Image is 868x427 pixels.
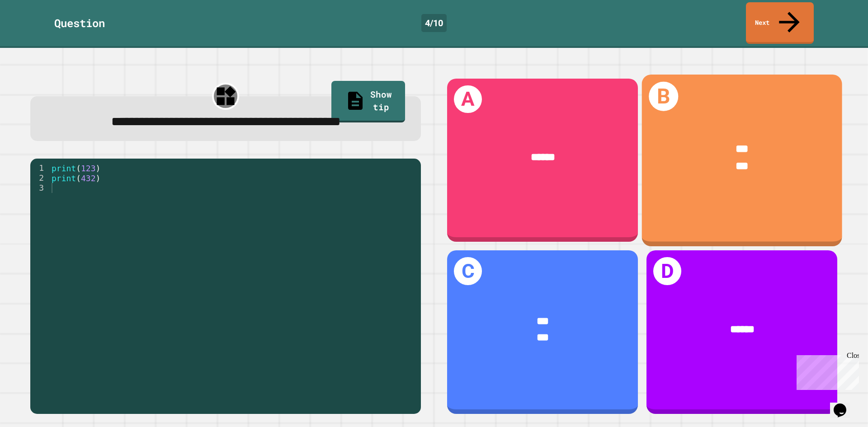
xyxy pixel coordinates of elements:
[454,257,482,285] h1: C
[653,257,681,285] h1: D
[4,4,62,57] div: Chat with us now!Close
[30,173,50,183] div: 2
[746,2,814,44] a: Next
[30,163,50,173] div: 1
[454,85,482,113] h1: A
[649,81,679,111] h1: B
[54,15,105,31] div: Question
[331,81,405,122] a: Show tip
[30,183,50,193] div: 3
[793,352,859,390] iframe: chat widget
[830,391,859,418] iframe: chat widget
[421,14,447,32] div: 4 / 10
